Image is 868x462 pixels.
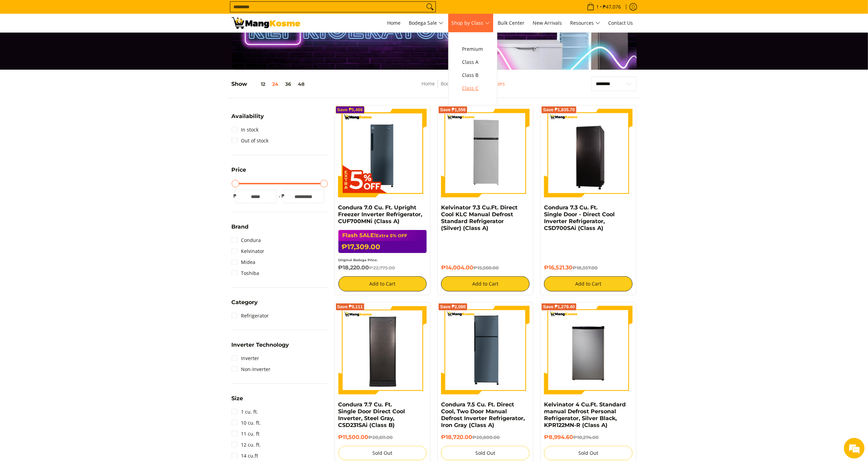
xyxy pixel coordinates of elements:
[459,56,487,69] a: Class A
[232,342,289,353] summary: Open
[232,439,261,450] a: 12 cu. ft.
[448,14,493,32] a: Shop by Class
[280,193,287,199] span: ₱
[232,342,289,348] span: Inverter Technology
[269,81,282,87] button: 24
[462,45,483,54] span: Premium
[232,364,271,375] a: Non-Inverter
[441,446,530,460] button: Sold Out
[232,17,300,29] img: Bodega Sale Refrigerator l Mang Kosme: Home Appliances Warehouse Sale
[282,81,295,87] button: 36
[295,81,308,87] button: 48
[338,109,427,197] img: Condura 7.0 Cu. Ft. Upright Freezer Inverter Refrigerator, CUF700MNi (Class A)
[425,2,436,12] button: Search
[570,19,600,27] span: Resources
[544,204,615,231] a: Condura 7.3 Cu. Ft. Single Door - Direct Cool Inverter Refrigerator, CSD700SAi (Class A)
[441,264,530,271] h6: ₱14,004.00
[232,193,239,199] span: ₱
[232,81,308,88] h5: Show
[373,80,553,95] nav: Breadcrumbs
[338,258,378,262] small: Original Bodega Price:
[459,82,487,95] a: Class C
[232,224,249,230] span: Brand
[338,446,427,460] button: Sold Out
[544,446,633,460] button: Sold Out
[232,268,259,279] a: Toshiba
[459,69,487,82] a: Class B
[338,434,427,441] h6: ₱11,500.00
[338,401,405,428] a: Condura 7.7 Cu. Ft. Single Door Direct Cool Inverter, Steel Gray, CSD231SAi (Class B)
[387,20,401,26] span: Home
[338,241,427,253] h6: ₱17,309.00
[232,310,269,321] a: Refrigerator
[543,108,575,112] span: Save ₱1,835.70
[462,58,483,67] span: Class A
[338,307,427,393] img: Condura 7.7 Cu. Ft. Single Door Direct Cool Inverter, Steel Gray, CSD231SAi (Class B)
[232,135,269,146] a: Out of stock
[441,109,530,197] img: Kelvinator 7.3 Cu.Ft. Direct Cool KLC Manual Defrost Standard Refrigerator (Silver) (Class A)
[567,14,604,32] a: Resources
[498,20,525,26] span: Bulk Center
[544,110,633,197] img: Condura 7.3 Cu. Ft. Single Door - Direct Cool Inverter Refrigerator, CSD700SAi (Class A)
[232,167,246,178] summary: Open
[338,276,427,291] button: Add to Cart
[232,353,259,364] a: Inverter
[602,4,622,9] span: ₱47,076
[232,300,258,305] span: Category
[406,14,447,32] a: Bodega Sale
[232,114,264,119] span: Availability
[572,265,598,270] del: ₱18,357.00
[232,428,260,439] a: 11 cu. ft
[441,434,530,441] h6: ₱18,720.00
[232,257,256,268] a: Midea
[409,19,443,27] span: Bodega Sale
[440,305,466,309] span: Save ₱2,080
[421,80,435,87] a: Home
[232,235,261,246] a: Condura
[441,80,469,87] a: Bodega Sale
[441,204,518,231] a: Kelvinator 7.3 Cu.Ft. Direct Cool KLC Manual Defrost Standard Refrigerator (Silver) (Class A)
[247,81,269,87] button: 12
[441,306,530,394] img: condura-direct-cool-7.5-cubic-feet-2-door-manual-defrost-inverter-ref-iron-gray-full-view-mang-kosme
[232,124,259,135] a: In stock
[338,264,427,271] h6: ₱18,220.00
[441,401,525,428] a: Condura 7.5 Cu. Ft. Direct Cool, Two Door Manual Defrost Inverter Refrigerator, Iron Gray (Class A)
[441,276,530,291] button: Add to Cart
[605,14,637,32] a: Contact Us
[544,276,633,291] button: Add to Cart
[459,43,487,56] a: Premium
[232,406,258,417] a: 1 cu. ft.
[530,14,566,32] a: New Arrivals
[595,4,600,9] span: 1
[338,204,423,224] a: Condura 7.0 Cu. Ft. Upright Freezer Inverter Refrigerator, CUF700MNi (Class A)
[544,306,633,394] img: Kelvinator 4 Cu.Ft. Standard manual Defrost Personal Refrigerator, Silver Black, KPR122MN-R (Clas...
[462,84,483,93] span: Class C
[533,20,562,26] span: New Arrivals
[462,71,483,80] span: Class B
[337,305,363,309] span: Save ₱9,111
[232,450,258,461] a: 14 cu.ft
[232,224,249,235] summary: Open
[473,265,499,270] del: ₱15,560.00
[384,14,404,32] a: Home
[573,435,599,440] del: ₱10,274.00
[544,264,633,271] h6: ₱16,521.30
[307,14,637,32] nav: Main Menu
[544,401,626,428] a: Kelvinator 4 Cu.Ft. Standard manual Defrost Personal Refrigerator, Silver Black, KPR122MN-R (Clas...
[472,435,500,440] del: ₱20,800.00
[337,108,363,112] span: Save ₱5,466
[440,108,466,112] span: Save ₱1,556
[585,3,623,11] span: •
[609,20,633,26] span: Contact Us
[369,435,393,440] del: ₱20,611.00
[232,300,258,310] summary: Open
[232,114,264,124] summary: Open
[544,434,633,441] h6: ₱8,994.60
[232,167,246,173] span: Price
[452,19,490,27] span: Shop by Class
[232,396,243,401] span: Size
[232,417,261,428] a: 10 cu. ft.
[543,305,575,309] span: Save ₱1,279.40
[495,14,528,32] a: Bulk Center
[369,265,395,270] del: ₱22,775.00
